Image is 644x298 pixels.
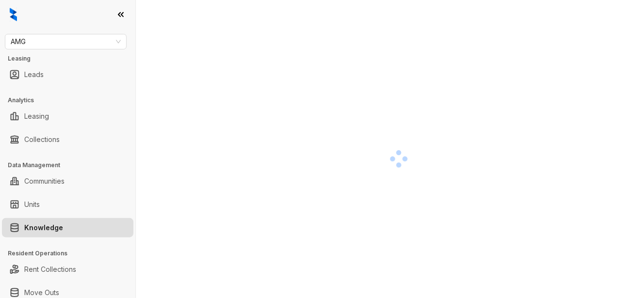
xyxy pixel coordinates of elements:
li: Leasing [2,107,133,126]
h3: Data Management [8,161,135,170]
h3: Resident Operations [8,249,135,258]
img: logo [10,8,17,21]
span: AMG [11,34,121,49]
h3: Analytics [8,96,135,105]
a: Collections [24,130,60,149]
a: Leads [24,65,44,84]
li: Communities [2,172,133,191]
a: Rent Collections [24,260,76,279]
li: Units [2,195,133,214]
li: Leads [2,65,133,84]
li: Rent Collections [2,260,133,279]
a: Units [24,195,40,214]
h3: Leasing [8,54,135,63]
a: Communities [24,172,65,191]
li: Collections [2,130,133,149]
a: Knowledge [24,218,63,237]
a: Leasing [24,107,49,126]
li: Knowledge [2,218,133,237]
